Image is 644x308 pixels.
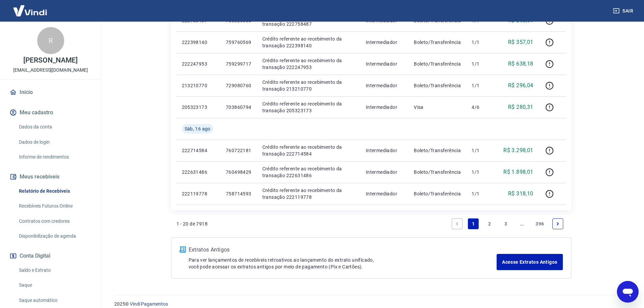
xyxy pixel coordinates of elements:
p: Crédito referente ao recebimento da transação 222714584 [262,144,355,157]
button: Sair [612,5,636,17]
p: R$ 638,18 [508,60,533,68]
p: 2025 © [114,301,628,308]
ul: Pagination [449,216,566,232]
p: 222247953 [182,61,215,67]
p: Intermediador [366,169,403,175]
p: R$ 357,01 [508,38,533,46]
p: 1/1 [472,190,492,197]
img: Vindi [8,0,52,21]
p: 1/1 [472,61,492,67]
a: Saque [16,278,93,292]
p: Boleto/Transferência [414,190,461,197]
p: 729080760 [226,82,252,89]
p: 222714584 [182,147,215,154]
p: R$ 296,04 [508,81,533,90]
a: Dados de login [16,135,93,149]
p: Boleto/Transferência [414,39,461,46]
a: Saque automático [16,293,93,307]
p: Boleto/Transferência [414,147,461,154]
p: [PERSON_NAME] [23,57,77,64]
p: Crédito referente ao recebimento da transação 222247953 [262,57,355,71]
p: Crédito referente ao recebimento da transação 213210770 [262,79,355,92]
a: Acesse Extratos Antigos [497,254,563,270]
p: R$ 3.298,01 [503,146,533,155]
p: 222398140 [182,39,215,46]
p: 1 - 20 de 7918 [176,220,208,227]
p: R$ 1.898,01 [503,168,533,176]
p: 4/6 [472,104,492,111]
a: Disponibilização de agenda [16,229,93,243]
p: Crédito referente ao recebimento da transação 222398140 [262,35,355,49]
p: 760722181 [226,147,252,154]
a: Page 396 [533,218,547,229]
button: Meus recebíveis [8,169,93,184]
p: Para ver lançamentos de recebíveis retroativos ao lançamento do extrato unificado, você pode aces... [189,257,497,270]
button: Conta Digital [8,248,93,263]
p: Crédito referente ao recebimento da transação 205323173 [262,100,355,114]
a: Page 2 [484,218,495,229]
a: Previous page [452,218,462,229]
p: Crédito referente ao recebimento da transação 222631486 [262,165,355,179]
img: ícone [180,246,186,253]
p: Extratos Antigos [189,246,497,254]
p: 213210770 [182,82,215,89]
a: Relatório de Recebíveis [16,184,93,198]
p: 222631486 [182,169,215,175]
p: [EMAIL_ADDRESS][DOMAIN_NAME] [13,67,88,74]
p: Boleto/Transferência [414,82,461,89]
p: 758714593 [226,190,252,197]
p: 1/1 [472,169,492,175]
a: Vindi Pagamentos [130,301,168,307]
p: Intermediador [366,82,403,89]
a: Saldo e Extrato [16,263,93,277]
a: Dados da conta [16,120,93,134]
a: Informe de rendimentos [16,150,93,164]
p: Intermediador [366,147,403,154]
a: Next page [552,218,563,229]
p: 1/1 [472,39,492,46]
a: Início [8,85,93,100]
p: 205323173 [182,104,215,111]
a: Page 1 is your current page [468,218,479,229]
div: R [37,27,64,54]
p: Intermediador [366,39,403,46]
p: 759299717 [226,61,252,67]
iframe: Botão para abrir a janela de mensagens [617,281,639,303]
p: 703860794 [226,104,252,111]
p: 222119778 [182,190,215,197]
p: Boleto/Transferência [414,169,461,175]
span: Sáb, 16 ago [185,125,211,132]
p: 1/1 [472,82,492,89]
a: Contratos com credores [16,214,93,228]
a: Jump forward [517,218,527,229]
p: Intermediador [366,190,403,197]
p: 1/1 [472,147,492,154]
button: Meu cadastro [8,105,93,120]
a: Recebíveis Futuros Online [16,199,93,213]
p: Boleto/Transferência [414,61,461,67]
p: Intermediador [366,61,403,67]
p: Intermediador [366,104,403,111]
p: Crédito referente ao recebimento da transação 222119778 [262,187,355,200]
p: 759760569 [226,39,252,46]
p: R$ 318,10 [508,190,533,198]
p: 760498429 [226,169,252,175]
a: Page 3 [500,218,511,229]
p: Visa [414,104,461,111]
p: R$ 280,31 [508,103,533,111]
